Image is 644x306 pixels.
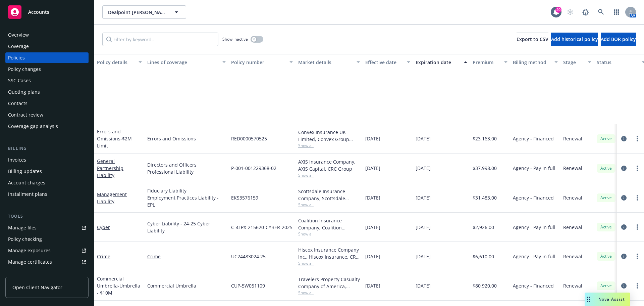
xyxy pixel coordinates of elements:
div: Convex Insurance UK Limited, Convex Group Limited, CRC Group [298,129,360,143]
a: Professional Liability [147,168,226,175]
span: [DATE] [416,165,431,172]
a: Cyber [97,224,110,230]
a: SSC Cases [5,75,89,86]
div: Manage files [8,222,37,233]
a: Manage certificates [5,257,89,267]
div: Manage claims [8,268,42,279]
a: Fiduciary Liability [147,187,226,194]
div: Coalition Insurance Company, Coalition Insurance Solutions (Carrier), CRC Group [298,217,360,231]
button: Nova Assist [585,293,630,306]
div: Manage certificates [8,257,52,267]
div: Contract review [8,110,43,120]
button: Add BOR policy [601,33,636,46]
span: Show all [298,172,360,178]
div: Policy checking [8,234,42,245]
div: Billing [5,145,89,152]
button: Add historical policy [551,33,598,46]
div: Policy details [97,59,135,66]
span: [DATE] [416,135,431,142]
span: Show all [298,260,360,266]
span: Renewal [563,253,582,260]
a: Billing updates [5,166,89,177]
div: Premium [473,59,500,66]
span: Agency - Pay in full [513,253,555,260]
div: Hiscox Insurance Company Inc., Hiscox Insurance, CRC Group [298,246,360,260]
div: Effective date [365,59,403,66]
div: Invoices [8,155,26,165]
a: Invoices [5,155,89,165]
a: more [633,252,641,260]
button: Export to CSV [517,33,548,46]
span: Renewal [563,135,582,142]
span: [DATE] [365,194,380,201]
a: Manage files [5,222,89,233]
a: Employment Practices Liability - EPL [147,194,226,208]
a: Commercial Umbrella [147,282,226,289]
a: Overview [5,30,89,40]
a: circleInformation [620,252,628,260]
span: C-4LPX-215620-CYBER-2025 [231,224,292,231]
div: Policy number [231,59,285,66]
span: Show all [298,290,360,296]
a: more [633,282,641,290]
a: Contract review [5,110,89,120]
a: Accounts [5,3,89,21]
span: Dealpoint [PERSON_NAME], LLC [108,9,166,16]
div: Stage [563,59,584,66]
a: more [633,164,641,172]
span: Renewal [563,194,582,201]
a: Manage exposures [5,245,89,256]
span: Add historical policy [551,36,598,42]
div: Scottsdale Insurance Company, Scottsdale Insurance Company (Nationwide), E-Risk Services, CRC Group [298,188,360,202]
div: Installment plans [8,189,47,200]
a: Directors and Officers [147,161,226,168]
a: Switch app [610,5,623,19]
a: Policy checking [5,234,89,245]
a: Errors and Omissions [147,135,226,142]
a: Installment plans [5,189,89,200]
div: SSC Cases [8,75,31,86]
div: Account charges [8,177,45,188]
button: Expiration date [413,54,470,70]
div: Status [597,59,638,66]
a: Cyber Liability - 24-25 Cyber Liability [147,220,226,234]
div: Drag to move [585,293,593,306]
div: Policy changes [8,64,41,75]
button: Premium [470,54,510,70]
a: Account charges [5,177,89,188]
span: $23,163.00 [473,135,497,142]
span: [DATE] [365,282,380,289]
span: Show all [298,231,360,237]
a: Start snowing [563,5,577,19]
span: Active [599,253,613,259]
span: P-001-001229368-02 [231,165,276,172]
a: Crime [147,253,226,260]
div: Coverage gap analysis [8,121,58,132]
span: Active [599,165,613,171]
a: more [633,194,641,202]
span: Agency - Pay in full [513,224,555,231]
span: Agency - Financed [513,194,554,201]
span: Agency - Financed [513,282,554,289]
span: [DATE] [416,253,431,260]
span: $2,926.00 [473,224,494,231]
a: circleInformation [620,223,628,231]
span: Renewal [563,224,582,231]
a: Search [594,5,608,19]
span: Open Client Navigator [12,284,62,291]
a: circleInformation [620,135,628,143]
button: Lines of coverage [145,54,228,70]
div: Overview [8,30,29,40]
span: - Umbrella - $10M [97,282,140,296]
span: Agency - Pay in full [513,165,555,172]
span: Renewal [563,282,582,289]
a: Quoting plans [5,87,89,97]
span: Accounts [28,9,49,15]
span: [DATE] [416,194,431,201]
span: Export to CSV [517,36,548,42]
span: EKS3576159 [231,194,258,201]
a: circleInformation [620,282,628,290]
button: Policy number [228,54,296,70]
span: [DATE] [365,224,380,231]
